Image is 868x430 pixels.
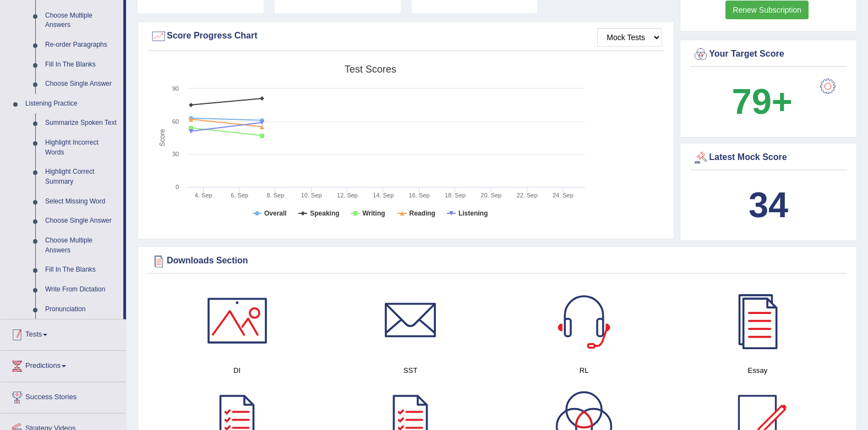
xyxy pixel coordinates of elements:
a: Fill In The Blanks [40,260,123,280]
div: Your Target Score [692,46,844,63]
a: Renew Subscription [725,1,809,19]
tspan: 12. Sep [337,192,358,199]
a: Listening Practice [20,94,123,114]
a: Highlight Incorrect Words [40,133,123,162]
a: Choose Single Answer [40,74,123,94]
text: 60 [172,118,179,125]
tspan: Listening [458,210,488,217]
tspan: Writing [362,210,385,217]
tspan: 22. Sep [517,192,538,199]
tspan: 16. Sep [409,192,430,199]
div: Downloads Section [150,253,844,269]
a: Summarize Spoken Text [40,113,123,133]
a: Re-order Paragraphs [40,35,123,55]
tspan: Reading [410,210,435,217]
tspan: 20. Sep [481,192,501,199]
a: Write From Dictation [40,280,123,300]
div: Latest Mock Score [692,150,844,166]
text: 90 [172,85,179,92]
tspan: 4. Sep [195,192,212,199]
a: Select Missing Word [40,192,123,212]
b: 79+ [731,81,792,122]
a: Choose Multiple Answers [40,231,123,260]
tspan: 24. Sep [553,192,574,199]
text: 0 [176,184,179,190]
text: 30 [172,151,179,157]
a: Fill In The Blanks [40,55,123,75]
tspan: 14. Sep [373,192,394,199]
tspan: Speaking [310,210,339,217]
a: Highlight Correct Summary [40,162,123,191]
a: Choose Multiple Answers [40,6,123,35]
a: Pronunciation [40,300,123,319]
tspan: Overall [264,210,287,217]
tspan: Test scores [345,64,396,75]
h4: RL [503,365,665,376]
a: Success Stories [1,382,126,410]
h4: DI [156,365,318,376]
tspan: Score [159,129,166,147]
b: 34 [749,185,788,225]
tspan: 8. Sep [266,192,284,199]
h4: SST [329,365,492,376]
a: Tests [1,319,126,347]
div: Score Progress Chart [150,28,662,45]
tspan: 10. Sep [301,192,322,199]
tspan: 6. Sep [231,192,248,199]
h4: Essay [676,365,839,376]
a: Choose Single Answer [40,211,123,231]
a: Predictions [1,351,126,378]
tspan: 18. Sep [445,192,466,199]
